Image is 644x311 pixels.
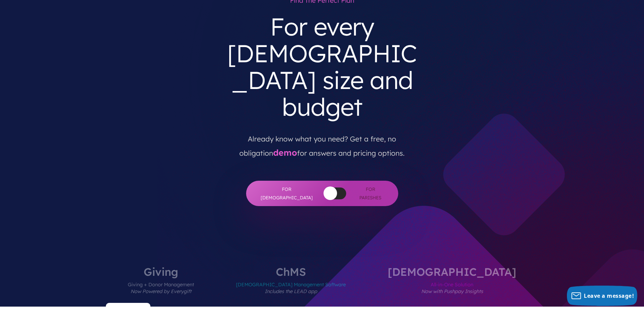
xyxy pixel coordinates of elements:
[367,266,536,307] label: [DEMOGRAPHIC_DATA]
[584,292,634,299] span: Leave a message!
[260,185,314,202] span: For [DEMOGRAPHIC_DATA]
[273,147,297,158] a: demo
[236,277,346,307] span: [DEMOGRAPHIC_DATA] Management Software
[130,288,191,294] em: Now Powered by Everygift
[356,185,385,202] span: For Parishes
[388,277,516,307] span: All-in-One Solution
[265,288,317,294] em: Includes the LEAD app
[421,288,483,294] em: Now with Pushpay Insights
[128,277,194,307] span: Giving + Donor Management
[216,266,366,307] label: ChMS
[220,8,424,126] h3: For every [DEMOGRAPHIC_DATA] size and budget
[225,126,419,160] p: Already know what you need? Get a free, no obligation for answers and pricing options.
[108,266,214,307] label: Giving
[567,286,637,306] button: Leave a message!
